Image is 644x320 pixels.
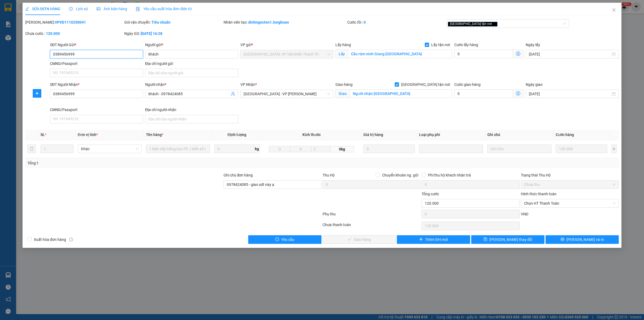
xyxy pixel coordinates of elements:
span: Giá trị hàng [363,133,383,137]
span: Lấy tận nơi [429,42,452,48]
div: Ngày GD: [124,31,222,36]
span: Tên hàng [146,133,163,137]
span: user-add [231,92,235,96]
span: [PERSON_NAME] và In [566,237,604,242]
span: info-circle [69,238,73,241]
b: VPVD1110250041 [55,20,86,24]
span: Lấy hàng [335,43,351,47]
button: plusThêm ĐH mới [397,235,470,244]
button: printer[PERSON_NAME] và In [546,235,619,244]
input: Cước lấy hàng [454,50,513,58]
span: SỬA ĐƠN HÀNG [25,7,60,11]
span: dollar-circle [516,52,520,56]
span: Chưa thu [524,181,616,189]
button: plus [612,145,617,153]
input: C [311,146,331,152]
span: VP Nhận [240,82,255,87]
span: Phí thu hộ khách nhận trả [426,172,473,178]
div: Gói vận chuyển: [124,19,222,25]
button: exclamation-circleYêu cầu [248,235,321,244]
span: Hà Nội: VP Văn Điển Thanh Trì [244,50,330,58]
span: Lịch sử [69,7,88,11]
input: 0 [556,145,607,153]
span: SL [41,133,45,137]
button: delete [27,145,36,153]
span: edit [25,7,29,11]
span: Xuất hóa đơn hàng [32,237,68,242]
input: Ngày lấy [529,51,611,57]
label: Hình thức thanh toán [521,192,557,196]
img: icon [136,7,140,11]
label: Cước lấy hàng [454,43,478,47]
b: 120.000 [46,31,60,36]
button: Close [606,3,621,18]
div: Chưa cước : [25,31,123,36]
input: Ghi chú đơn hàng [224,180,321,189]
span: kg [254,145,260,153]
label: Ngày lấy [526,43,540,47]
span: Định lượng [228,133,246,137]
span: dollar-circle [516,91,520,95]
input: Lấy tận nơi [348,50,452,58]
div: SĐT Người Nhận [50,82,143,87]
b: dinhngocton1.longhoan [248,20,289,24]
b: Tiêu chuẩn [151,20,170,24]
span: [GEOGRAPHIC_DATA] tận nơi [448,22,497,27]
b: [DATE] 16:28 [141,31,162,36]
label: Ghi chú đơn hàng [224,173,253,177]
span: Lấy [335,50,348,58]
button: save[PERSON_NAME] thay đổi [471,235,544,244]
span: Tổng cước [422,192,439,196]
div: Phụ thu [322,211,421,220]
th: Loại phụ phí [417,130,485,140]
span: clock-circle [69,7,73,11]
div: Chưa thanh toán [322,222,421,231]
span: 0kg [330,146,354,152]
span: VND [521,212,528,216]
div: Người gửi [145,42,238,48]
th: Ghi chú [485,130,553,140]
span: close [493,23,495,25]
button: plus [33,89,41,98]
span: Giao [335,89,350,98]
span: Đơn vị tính [78,133,98,137]
span: picture [97,7,100,11]
input: Giao tận nơi [350,89,452,98]
button: checkGiao hàng [323,235,396,244]
span: Đà Nẵng : VP Thanh Khê [244,90,330,98]
input: Ghi Chú [487,145,551,153]
span: Thêm ĐH mới [425,237,448,242]
div: Trạng thái Thu Hộ [521,172,619,178]
div: CMND/Passport [50,107,143,113]
span: Giao hàng [335,82,353,87]
input: D [269,146,290,152]
label: Cước giao hàng [454,82,481,87]
span: Yêu cầu [281,237,294,242]
span: exclamation-circle [275,237,279,242]
span: Khác [81,145,138,153]
div: Nhân viên tạo: [224,19,346,25]
div: Tổng: 1 [27,160,248,166]
span: Yêu cầu xuất hóa đơn điện tử [136,7,192,11]
div: Người nhận [145,82,238,87]
input: R [290,146,312,152]
span: save [484,237,487,242]
div: [PERSON_NAME]: [25,19,123,25]
div: Cước rồi : [347,19,445,25]
span: Ảnh kiện hàng [97,7,127,11]
div: VP gửi [240,42,334,48]
input: Cước giao hàng [454,89,513,98]
span: Kích thước [302,133,321,137]
input: Địa chỉ của người gửi [145,69,238,77]
div: Địa chỉ người nhận [145,107,238,113]
span: plus [419,237,423,242]
input: Địa chỉ của người nhận [145,115,238,123]
span: Chọn HT Thanh Toán [524,199,616,207]
b: 0 [364,20,366,24]
div: Địa chỉ người gửi [145,61,238,67]
div: CMND/Passport [50,61,143,67]
span: plus [33,91,41,95]
span: [PERSON_NAME] thay đổi [489,237,532,242]
label: Ngày giao [526,82,543,87]
div: SĐT Người Gửi [50,42,143,48]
